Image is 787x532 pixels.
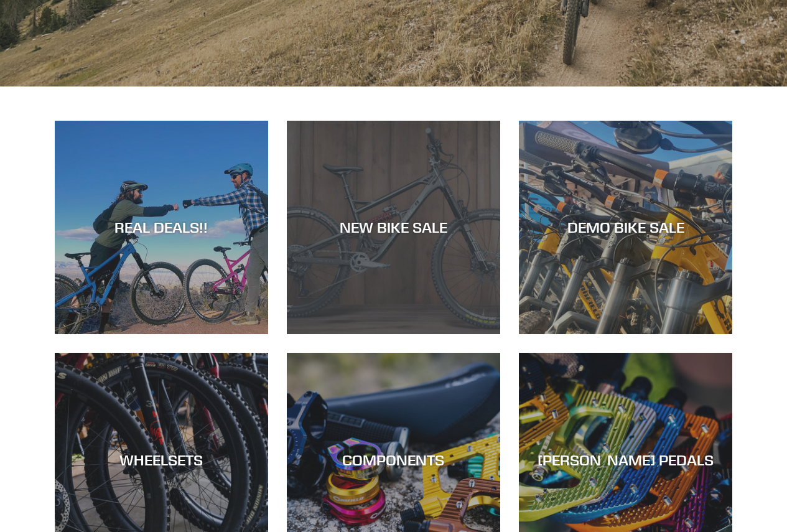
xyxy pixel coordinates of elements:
[519,450,732,469] div: [PERSON_NAME] PEDALS
[55,218,268,236] div: REAL DEALS!!
[519,121,732,334] a: DEMO BIKE SALE
[519,218,732,236] div: DEMO BIKE SALE
[55,121,268,334] a: REAL DEALS!!
[287,450,500,469] div: COMPONENTS
[287,121,500,334] a: NEW BIKE SALE
[287,218,500,236] div: NEW BIKE SALE
[55,450,268,469] div: WHEELSETS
